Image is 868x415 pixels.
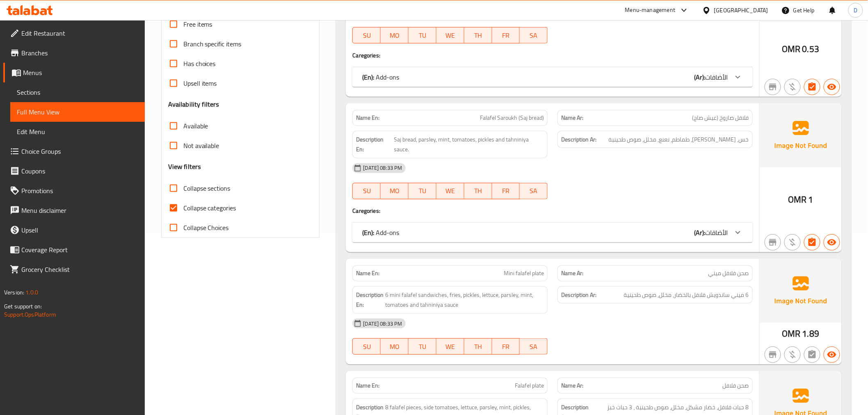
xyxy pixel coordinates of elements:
button: Not branch specific item [765,79,781,95]
span: Available [183,121,208,131]
span: MO [384,185,405,197]
button: TU [409,27,436,43]
span: Collapse categories [183,203,236,213]
span: OMR [788,192,806,207]
span: خس، بقدونس، طماطم، نعنع، مخلل، صوص طحينية [609,135,749,145]
span: Upsell [21,225,138,235]
span: Not available [183,141,219,150]
img: Ae5nvW7+0k+MAAAAAElFTkSuQmCC [760,259,842,323]
div: (En): Add-ons(Ar):الأضافات [352,67,752,87]
strong: Description En: [356,135,392,155]
strong: Name Ar: [561,269,583,278]
button: SA [520,183,548,199]
button: MO [381,27,409,43]
span: FR [496,30,517,41]
button: Not branch specific item [765,234,781,251]
span: Version: [4,287,24,298]
span: Edit Restaurant [21,28,138,38]
button: Has choices [804,234,820,251]
span: Full Menu View [17,107,138,117]
a: Edit Menu [10,122,145,141]
strong: Name Ar: [561,114,583,122]
span: Edit Menu [17,127,138,137]
button: SA [520,338,548,355]
span: TH [468,341,489,353]
div: Menu-management [625,5,676,15]
span: MO [384,30,405,41]
button: TU [409,338,436,355]
span: Grocery Checklist [21,265,138,274]
a: Sections [10,82,145,102]
a: Coupons [3,161,145,181]
span: SU [356,341,377,353]
a: Menu disclaimer [3,201,145,220]
span: 1 [809,192,813,207]
a: Choice Groups [3,141,145,161]
span: WE [440,30,461,41]
span: صحن فلافل ميني [708,269,749,278]
span: SU [356,30,377,41]
span: TU [412,185,433,197]
strong: Description En: [356,290,384,310]
span: Collapse sections [183,183,231,193]
b: (Ar): [694,226,706,239]
button: SU [352,27,381,43]
button: FR [492,27,520,43]
div: [GEOGRAPHIC_DATA] [714,6,768,15]
span: Saj bread, parsley, mint, tomatoes, pickles and tahniniya sauce. [394,135,544,155]
a: Grocery Checklist [3,260,145,279]
span: Choice Groups [21,146,138,156]
span: FR [496,341,517,353]
p: Add-ons [362,72,399,82]
span: [DATE] 08:33 PM [360,164,405,172]
button: MO [381,338,409,355]
span: Free items [183,19,212,29]
span: OMR [782,41,800,57]
span: TU [412,30,433,41]
h4: Caregories: [352,51,752,59]
button: TH [464,338,492,355]
a: Menus [3,63,145,82]
span: FR [496,185,517,197]
span: Falafel plate [515,381,544,390]
span: Falafel Saroukh (Saj bread) [480,114,544,122]
span: Collapse Choices [183,223,229,233]
span: TH [468,30,489,41]
a: Support.OpsPlatform [4,309,56,320]
button: FR [492,183,520,199]
span: Branch specific items [183,39,242,49]
span: الأضافات [706,226,728,239]
span: صحن فلافل [723,381,749,390]
h3: Availability filters [168,100,219,109]
span: Has choices [183,59,216,68]
strong: Description Ar: [561,290,596,300]
span: D [854,6,857,15]
button: TH [464,183,492,199]
button: Not has choices [804,347,820,363]
button: Available [824,347,840,363]
span: SU [356,185,377,197]
button: Available [824,79,840,95]
span: Upsell items [183,78,217,88]
a: Upsell [3,220,145,240]
b: (Ar): [694,71,706,83]
span: SA [523,30,544,41]
b: (En): [362,71,374,83]
button: Has choices [804,79,820,95]
button: FR [492,338,520,355]
a: Branches [3,43,145,63]
strong: Name Ar: [561,381,583,390]
span: OMR [782,326,800,342]
strong: Name En: [356,269,379,278]
a: Promotions [3,181,145,201]
span: MO [384,341,405,353]
button: Not branch specific item [765,347,781,363]
span: 6 mini falafel sandwiches, fries, pickles, lettuce, parsley, mint, tomatoes and tahniniya sauce [385,290,544,310]
a: Full Menu View [10,102,145,122]
span: SA [523,341,544,353]
span: 1.89 [802,326,820,342]
button: SU [352,338,381,355]
span: Coverage Report [21,245,138,255]
button: WE [436,27,464,43]
span: [DATE] 08:33 PM [360,320,405,328]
